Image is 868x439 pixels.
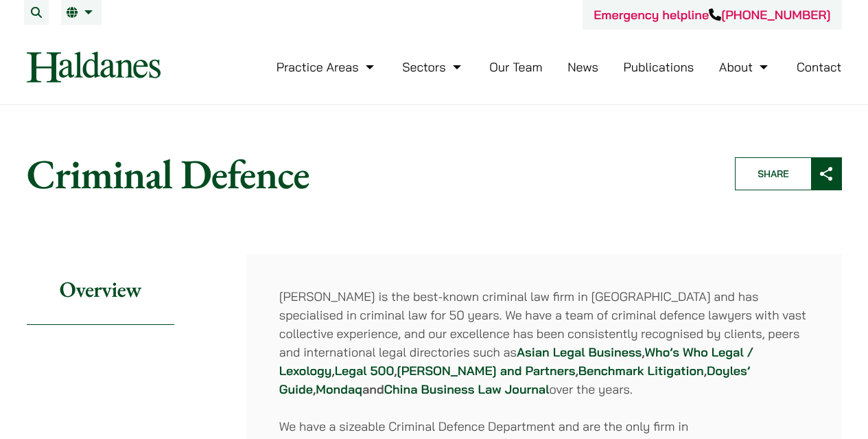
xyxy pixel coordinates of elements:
[736,158,811,190] span: Share
[594,7,830,23] a: Emergency helpline[PHONE_NUMBER]
[575,363,707,379] strong: , ,
[394,363,397,379] strong: ,
[316,381,362,397] a: Mondaq
[27,254,174,325] h2: Overview
[279,363,751,397] a: Doyles’ Guide
[362,381,384,397] strong: and
[384,381,550,397] a: China Business Law Journal
[517,344,642,360] a: Asian Legal Business
[735,157,842,190] button: Share
[335,363,394,379] a: Legal 500
[797,59,842,75] a: Contact
[27,52,161,82] img: Logo of Haldanes
[331,363,334,379] strong: ,
[313,381,316,397] strong: ,
[719,59,771,75] a: About
[279,344,754,379] a: Who’s Who Legal / Lexology
[397,363,576,379] a: [PERSON_NAME] and Partners
[277,59,377,75] a: Practice Areas
[489,59,542,75] a: Our Team
[624,59,694,75] a: Publications
[578,363,704,379] a: Benchmark Litigation
[279,287,809,398] p: [PERSON_NAME] is the best-known criminal law firm in [GEOGRAPHIC_DATA] and has specialised in cri...
[27,149,712,199] h1: Criminal Defence
[402,59,464,75] a: Sectors
[642,344,644,360] strong: ,
[567,59,598,75] a: News
[67,7,96,18] a: EN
